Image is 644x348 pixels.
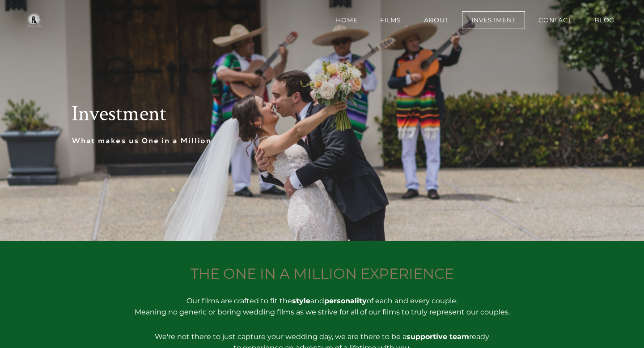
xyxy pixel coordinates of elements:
a: Films [371,11,411,29]
a: Investment [462,11,525,29]
strong: personality [324,297,367,305]
strong: style [292,297,310,305]
strong: supportive team [407,332,469,341]
a: Contact [529,11,581,29]
font: THE ONE IN A MILLION EXPERIENCE [191,265,454,282]
a: About [415,11,458,29]
font: Our films are crafted to fit the and of each and every couple. Meaning no generic or boring weddi... [135,297,510,316]
font: What makes us One in a Million [72,136,212,145]
a: Home [326,11,367,29]
img: One in a Million Films | Los Angeles Wedding Videographer [18,11,50,29]
a: BLOG [585,11,624,29]
font: Investment [72,100,166,128]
